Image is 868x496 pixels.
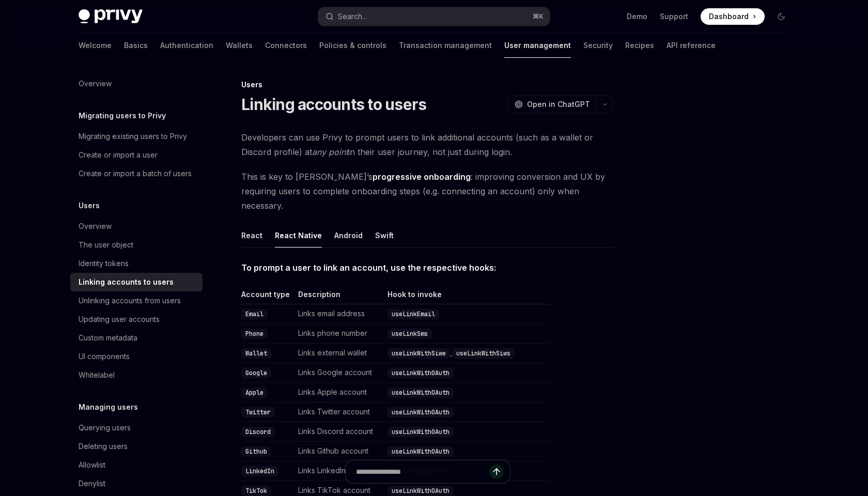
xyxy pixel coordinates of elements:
a: Updating user accounts [70,310,203,329]
div: Updating user accounts [79,313,160,326]
span: Developers can use Privy to prompt users to link additional accounts (such as a wallet or Discord... [241,130,614,159]
div: Search... [338,10,367,23]
button: React Native [275,223,322,247]
code: useLinkSms [388,329,432,339]
td: Links email address [294,304,383,324]
code: Discord [241,427,275,437]
button: Send message [489,464,504,479]
div: UI components [79,350,130,363]
a: Migrating existing users to Privy [70,127,203,146]
div: Whitelabel [79,369,115,381]
div: Overview [79,78,112,90]
button: Open in ChatGPT [508,96,596,113]
a: Security [583,33,613,58]
span: ⌘ K [533,12,544,21]
td: , [383,344,550,363]
div: Create or import a batch of users [79,167,192,180]
button: Toggle dark mode [773,8,789,25]
div: Custom metadata [79,332,137,344]
div: Querying users [79,422,131,434]
code: Twitter [241,407,275,417]
a: User management [504,33,571,58]
code: useLinkWithSiwe [388,348,450,359]
a: Authentication [160,33,213,58]
div: Unlinking accounts from users [79,295,181,307]
code: Apple [241,388,268,398]
a: Policies & controls [319,33,386,58]
td: Links phone number [294,324,383,344]
code: Google [241,368,271,378]
a: Wallets [226,33,253,58]
a: Dashboard [701,8,765,25]
a: Create or import a batch of users [70,164,203,183]
code: Wallet [241,348,271,359]
span: Dashboard [709,11,749,22]
td: Links Google account [294,363,383,383]
a: Linking accounts to users [70,273,203,291]
code: Phone [241,329,268,339]
h5: Users [79,199,100,212]
code: useLinkWithSiws [452,348,515,359]
code: Email [241,309,268,319]
th: Hook to invoke [383,289,550,304]
td: Links Github account [294,442,383,461]
div: Create or import a user [79,149,158,161]
strong: progressive onboarding [373,172,471,182]
div: Linking accounts to users [79,276,174,288]
a: Overview [70,74,203,93]
th: Description [294,289,383,304]
a: Support [660,11,688,22]
div: The user object [79,239,133,251]
strong: To prompt a user to link an account, use the respective hooks: [241,262,496,273]
a: Recipes [625,33,654,58]
a: Transaction management [399,33,492,58]
div: Denylist [79,477,105,490]
div: Users [241,80,614,90]
img: dark logo [79,9,143,24]
button: Swift [375,223,394,247]
button: Android [334,223,363,247]
a: Welcome [79,33,112,58]
code: useLinkWithOAuth [388,446,454,457]
a: Basics [124,33,148,58]
code: useLinkWithOAuth [388,388,454,398]
td: Links Twitter account [294,402,383,422]
span: Open in ChatGPT [527,99,590,110]
div: Identity tokens [79,257,129,270]
span: This is key to [PERSON_NAME]’s : improving conversion and UX by requiring users to complete onboa... [241,169,614,213]
a: Unlinking accounts from users [70,291,203,310]
code: useLinkWithOAuth [388,427,454,437]
a: Whitelabel [70,366,203,384]
a: Demo [627,11,647,22]
code: useLinkEmail [388,309,439,319]
code: Github [241,446,271,457]
a: Denylist [70,474,203,493]
a: API reference [667,33,716,58]
a: Querying users [70,419,203,437]
div: Overview [79,220,112,233]
h1: Linking accounts to users [241,95,426,114]
td: Links external wallet [294,344,383,363]
a: Deleting users [70,437,203,456]
td: Links Apple account [294,383,383,402]
a: Create or import a user [70,146,203,164]
button: Search...⌘K [318,7,550,26]
code: useLinkWithOAuth [388,368,454,378]
a: The user object [70,236,203,254]
div: Migrating existing users to Privy [79,130,187,143]
div: Deleting users [79,440,128,453]
th: Account type [241,289,294,304]
h5: Migrating users to Privy [79,110,166,122]
em: any point [312,147,348,157]
a: Identity tokens [70,254,203,273]
button: React [241,223,262,247]
h5: Managing users [79,401,138,413]
a: Overview [70,217,203,236]
code: useLinkWithOAuth [388,407,454,417]
a: Allowlist [70,456,203,474]
td: Links Discord account [294,422,383,442]
a: Custom metadata [70,329,203,347]
div: Allowlist [79,459,105,471]
a: UI components [70,347,203,366]
a: Connectors [265,33,307,58]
